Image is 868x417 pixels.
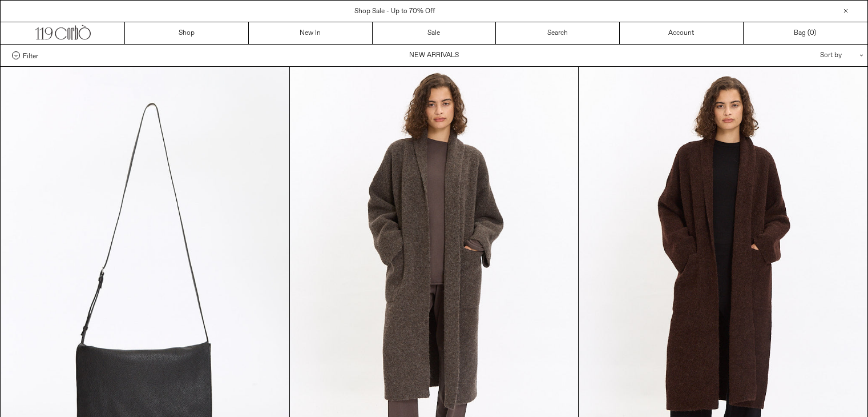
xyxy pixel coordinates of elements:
span: 0 [810,29,814,38]
div: Sort by [753,45,856,66]
a: Sale [373,22,496,44]
a: Account [620,22,744,44]
span: ) [810,28,816,38]
a: Search [496,22,620,44]
a: Shop [125,22,249,44]
a: Bag () [744,22,867,44]
span: Filter [23,51,38,59]
a: Shop Sale - Up to 70% Off [354,7,435,16]
a: New In [249,22,373,44]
